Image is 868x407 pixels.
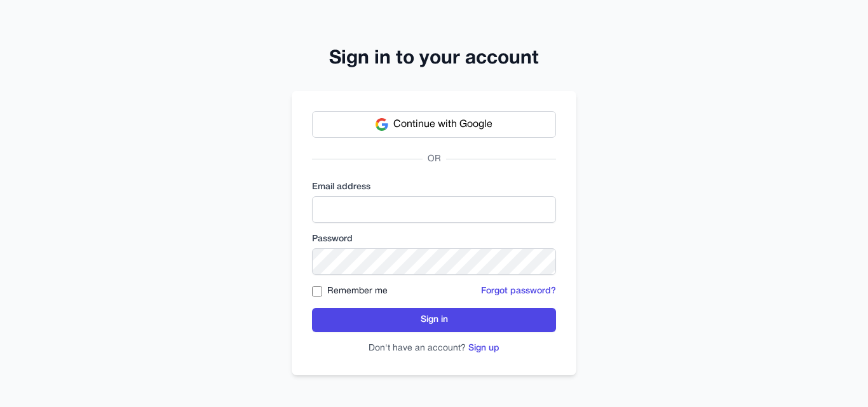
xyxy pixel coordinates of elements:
[481,285,556,298] button: Forgot password?
[468,342,499,355] button: Sign up
[327,285,388,298] label: Remember me
[423,153,446,166] span: OR
[393,117,492,132] span: Continue with Google
[292,48,576,70] h2: Sign in to your account
[376,118,388,131] img: Google
[312,308,556,332] button: Sign in
[312,233,556,246] label: Password
[312,111,556,138] button: Continue with Google
[312,342,556,355] p: Don't have an account?
[312,181,556,194] label: Email address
